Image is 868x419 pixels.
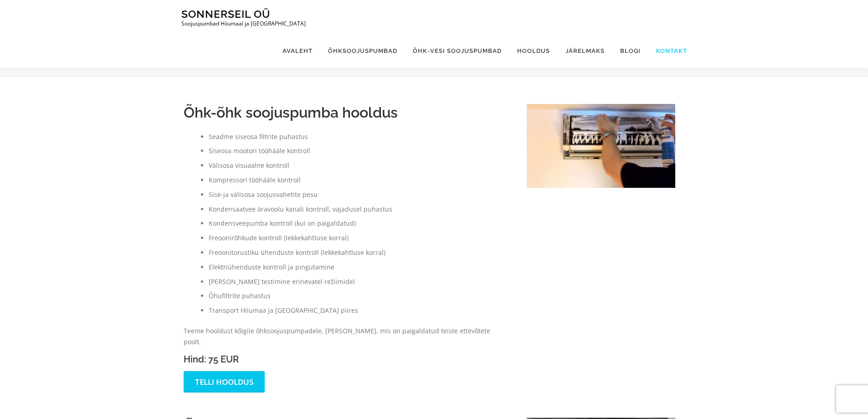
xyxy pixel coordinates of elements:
li: Elektriühenduste kontroll ja pingutamine [209,262,508,273]
a: Hooldus [509,34,558,68]
a: Telli hooldus [184,371,265,393]
a: Järelmaks [558,34,612,68]
a: Sonnerseil OÜ [181,8,270,20]
a: Avaleht [275,34,320,68]
li: Kondensaatvee äravoolu kanali kontroll, vajadusel puhastus [209,204,508,215]
a: Blogi [612,34,648,68]
img: õhksoojuspumba hooldus [527,104,676,188]
h3: Hind: 75 EUR [184,354,508,364]
li: Kompressori tööhääle kontroll [209,175,508,186]
a: Kontakt [648,34,687,68]
li: Siseosa mootori tööhääle kontroll [209,145,508,156]
li: [PERSON_NAME] testimine erinevatel režiimidel [209,276,508,287]
li: Transport Hiiumaa ja [GEOGRAPHIC_DATA] piires [209,305,508,316]
li: Freoonirõhkude kontroll (lekkekahtluse korral) [209,233,508,243]
li: Seadme siseosa filtrite puhastus [209,131,508,142]
h2: Õhk-õhk soojuspumba hooldus [184,104,508,121]
li: Kondensveepumba kontroll (kui on paigaldatud) [209,218,508,229]
p: Soojuspumbad Hiiumaal ja [GEOGRAPHIC_DATA] [181,21,306,27]
li: Freoonitorustiku ühenduste kontroll (lekkekahtluse korral) [209,247,508,258]
a: Õhk-vesi soojuspumbad [405,34,509,68]
li: Sise-ja välisosa soojusvahetite pesu [209,189,508,200]
li: Välisosa visuaalne kontroll [209,160,508,171]
a: Õhksoojuspumbad [320,34,405,68]
p: Teeme hooldust kõigile õhksoojuspumpadele, [PERSON_NAME], mis on paigaldatud teiste ettevõtete po... [184,326,508,347]
li: Õhufiltrite puhastus [209,290,508,301]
